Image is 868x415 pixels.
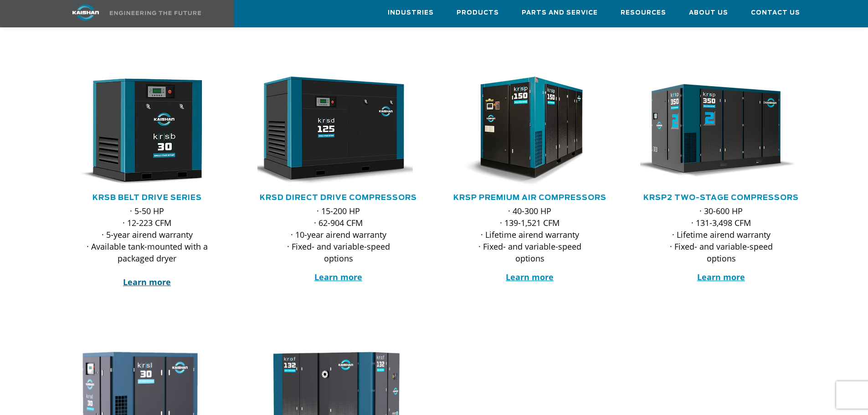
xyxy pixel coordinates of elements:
span: Parts and Service [522,8,598,18]
a: About Us [689,0,728,25]
a: KRSP2 Two-Stage Compressors [643,194,799,201]
img: krsp350 [633,77,796,186]
img: Engineering the future [110,11,201,15]
span: About Us [689,8,728,18]
span: Contact Us [751,8,800,18]
img: krsd125 [251,77,413,186]
a: KRSB Belt Drive Series [92,194,202,201]
img: krsp150 [442,77,604,186]
p: · 30-600 HP · 131-3,498 CFM · Lifetime airend warranty · Fixed- and variable-speed options [658,205,784,264]
a: KRSP Premium Air Compressors [453,194,606,201]
a: KRSD Direct Drive Compressors [260,194,417,201]
div: krsb30 [66,77,228,186]
a: Learn more [506,272,554,282]
a: Learn more [123,277,171,287]
span: Industries [388,8,434,18]
p: · 5-50 HP · 12-223 CFM · 5-year airend warranty · Available tank-mounted with a packaged dryer [84,205,210,288]
p: · 40-300 HP · 139-1,521 CFM · Lifetime airend warranty · Fixed- and variable-speed options [467,205,593,264]
a: Products [457,0,499,25]
div: krsd125 [257,77,420,186]
p: · 15-200 HP · 62-904 CFM · 10-year airend warranty · Fixed- and variable-speed options [276,205,401,264]
img: krsb30 [59,77,221,186]
a: Industries [388,0,434,25]
span: Products [457,8,499,18]
div: krsp150 [449,77,611,186]
img: kaishan logo [51,5,120,20]
a: Learn more [314,272,362,282]
span: Resources [621,8,666,18]
div: krsp350 [640,77,802,186]
a: Learn more [697,272,745,282]
a: Parts and Service [522,0,598,25]
a: Resources [621,0,666,25]
a: Contact Us [751,0,800,25]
